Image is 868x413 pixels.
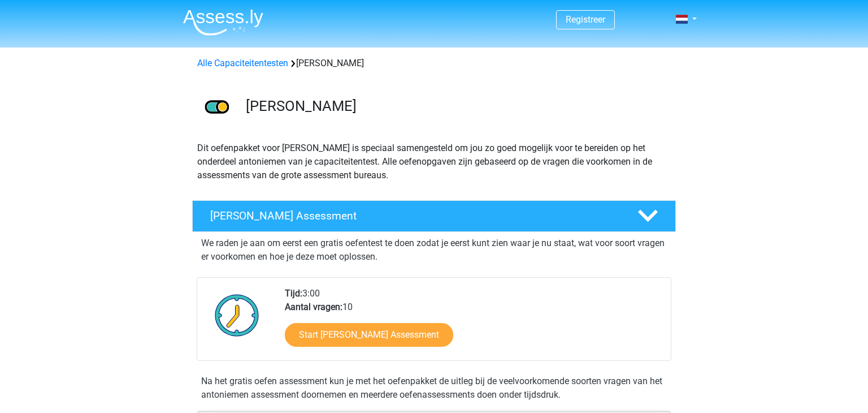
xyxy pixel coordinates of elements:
[193,84,241,132] img: antoniemen
[285,323,453,347] a: Start [PERSON_NAME] Assessment
[197,58,288,68] a: Alle Capaciteitentesten
[276,287,670,360] div: 3:00 10
[201,236,667,264] p: We raden je aan om eerst een gratis oefentest te doen zodat je eerst kunt zien waar je nu staat, ...
[183,9,263,36] img: Assessly
[246,97,667,115] h3: [PERSON_NAME]
[197,141,671,182] p: Dit oefenpakket voor [PERSON_NAME] is speciaal samengesteld om jou zo goed mogelijk voor te berei...
[566,14,605,25] a: Registreer
[209,287,266,343] img: Klok
[188,200,680,232] a: [PERSON_NAME] Assessment
[197,375,671,402] div: Na het gratis oefen assessment kun je met het oefenpakket de uitleg bij de veelvoorkomende soorte...
[285,302,342,312] b: Aantal vragen:
[285,288,302,299] b: Tijd:
[210,209,619,222] h4: [PERSON_NAME] Assessment
[193,57,675,70] div: [PERSON_NAME]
